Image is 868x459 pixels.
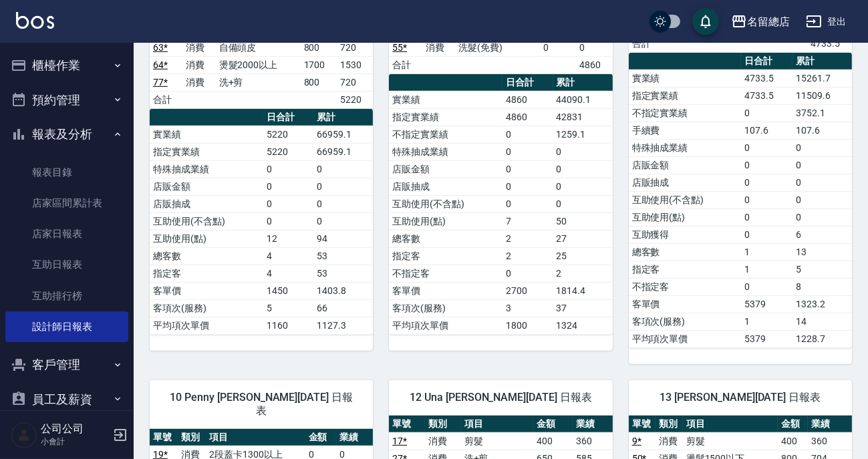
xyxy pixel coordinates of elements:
td: 53 [313,265,373,282]
td: 5 [792,261,852,278]
td: 互助使用(點) [150,230,263,247]
table: a dense table [150,109,373,335]
button: 客戶管理 [5,347,128,382]
a: 互助日報表 [5,249,128,280]
td: 2 [553,265,612,282]
td: 0 [553,160,612,178]
td: 特殊抽成業績 [150,160,263,178]
td: 42831 [553,108,612,126]
td: 4733.5 [807,35,852,52]
td: 720 [337,73,373,91]
td: 店販金額 [150,178,263,195]
td: 客單價 [629,295,742,313]
td: 0 [313,160,373,178]
td: 不指定客 [389,265,502,282]
td: 0 [502,178,553,195]
td: 客單價 [150,282,263,299]
td: 4 [263,247,313,265]
td: 1530 [337,56,373,73]
td: 2700 [502,282,553,299]
td: 0 [502,126,553,143]
td: 44090.1 [553,91,612,108]
td: 27 [553,230,612,247]
td: 1 [741,243,792,261]
td: 1450 [263,282,313,299]
h5: 公司公司 [41,422,109,436]
td: 0 [553,195,612,212]
td: 0 [792,139,852,156]
td: 66959.1 [313,143,373,160]
td: 0 [741,174,792,191]
td: 消費 [422,39,455,56]
td: 互助使用(不含點) [629,191,742,208]
td: 5220 [263,126,313,143]
td: 94 [313,230,373,247]
th: 項目 [683,416,778,433]
td: 800 [301,73,337,91]
th: 金額 [778,416,808,433]
td: 消費 [182,73,215,91]
td: 14 [792,313,852,330]
td: 0 [741,226,792,243]
div: 名留總店 [747,13,790,30]
td: 不指定實業績 [629,104,742,122]
td: 0 [313,178,373,195]
td: 4860 [576,56,612,73]
td: 0 [741,156,792,174]
td: 實業績 [629,69,742,87]
table: a dense table [629,53,852,348]
button: 登出 [801,9,852,34]
td: 4733.5 [741,87,792,104]
td: 合計 [389,56,422,73]
td: 指定客 [629,261,742,278]
td: 平均項次單價 [629,330,742,347]
td: 0 [502,160,553,178]
td: 店販抽成 [389,178,502,195]
td: 50 [553,212,612,230]
td: 0 [540,39,576,56]
td: 0 [263,212,313,230]
td: 店販金額 [389,160,502,178]
a: 設計師日報表 [5,311,128,342]
button: save [692,8,719,35]
td: 5379 [741,330,792,347]
td: 客項次(服務) [629,313,742,330]
td: 洗髮(免費) [455,39,540,56]
td: 客單價 [389,282,502,299]
td: 1814.4 [553,282,612,299]
a: 互助排行榜 [5,281,128,311]
td: 剪髮 [683,432,778,450]
td: 指定實業績 [150,143,263,160]
td: 0 [792,208,852,226]
td: 107.6 [792,122,852,139]
button: 員工及薪資 [5,382,128,417]
button: 名留總店 [726,8,795,35]
th: 日合計 [263,109,313,126]
td: 15261.7 [792,69,852,87]
td: 不指定實業績 [389,126,502,143]
td: 13 [792,243,852,261]
td: 互助使用(不含點) [389,195,502,212]
td: 特殊抽成業績 [389,143,502,160]
td: 特殊抽成業績 [629,139,742,156]
table: a dense table [389,74,612,335]
td: 5220 [337,91,373,108]
td: 0 [313,212,373,230]
th: 項目 [206,429,305,446]
th: 類別 [656,416,683,433]
th: 單號 [629,416,656,433]
th: 類別 [425,416,461,433]
td: 1403.8 [313,282,373,299]
td: 3752.1 [792,104,852,122]
td: 0 [263,178,313,195]
td: 互助使用(不含點) [150,212,263,230]
td: 5220 [263,143,313,160]
th: 單號 [389,416,425,433]
td: 4860 [502,108,553,126]
th: 業績 [336,429,373,446]
td: 自備頭皮 [216,39,301,56]
th: 項目 [461,416,534,433]
td: 消費 [182,39,215,56]
td: 12 [263,230,313,247]
th: 金額 [305,429,336,446]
